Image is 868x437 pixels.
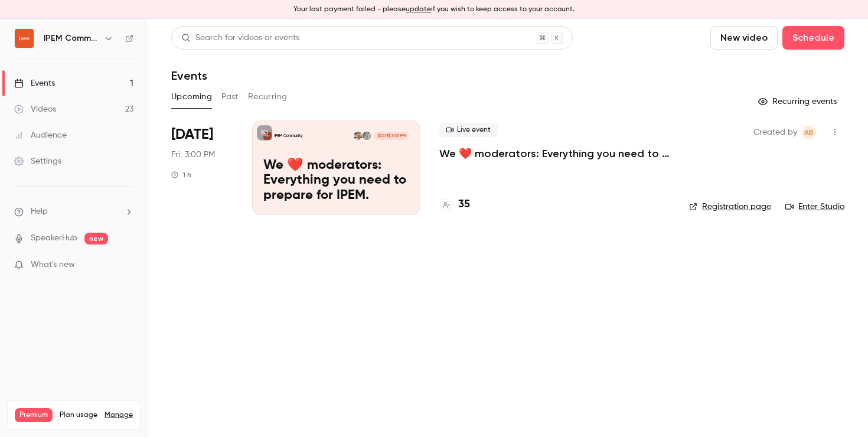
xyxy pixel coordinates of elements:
[263,158,409,204] p: We ❤️ moderators: Everything you need to prepare for IPEM.
[14,77,55,89] div: Events
[14,129,67,141] div: Audience
[15,29,34,48] img: IPEM Community
[60,410,97,420] span: Plan usage
[248,87,288,106] button: Recurring
[252,120,420,215] a: We ❤️ moderators: Everything you need to prepare for IPEM.IPEM CommunityAsh BarryMatt Robinson[DA...
[15,408,53,422] span: Premium
[406,4,431,15] button: update
[181,32,299,44] div: Search for videos or events
[171,125,213,144] span: [DATE]
[14,103,56,115] div: Videos
[31,206,48,218] span: Help
[782,26,844,50] button: Schedule
[689,201,771,213] a: Registration page
[710,26,778,50] button: New video
[44,32,99,44] h6: IPEM Community
[458,197,470,213] h4: 35
[84,233,108,244] span: new
[804,125,814,139] span: AB
[171,69,207,83] h1: Events
[363,132,371,140] img: Ash Barry
[439,197,470,213] a: 35
[221,87,239,106] button: Past
[439,146,670,161] a: We ❤️ moderators: Everything you need to prepare for IPEM.
[105,410,133,420] a: Manage
[14,206,133,218] li: help-dropdown-opener
[171,87,212,106] button: Upcoming
[374,132,409,140] span: [DATE] 3:00 PM
[31,259,75,271] span: What's new
[14,155,61,167] div: Settings
[171,120,233,215] div: Aug 29 Fri, 12:00 PM (Europe/London)
[275,133,303,139] p: IPEM Community
[785,201,844,213] a: Enter Studio
[293,4,575,15] p: Your last payment failed - please if you wish to keep access to your account.
[119,260,133,270] iframe: Noticeable Trigger
[171,149,215,161] span: Fri, 3:00 PM
[439,123,498,137] span: Live event
[802,125,816,139] span: Ashling Barry
[354,132,362,140] img: Matt Robinson
[171,170,191,180] div: 1 h
[753,92,844,111] button: Recurring events
[31,232,77,244] a: SpeakerHub
[753,125,797,139] span: Created by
